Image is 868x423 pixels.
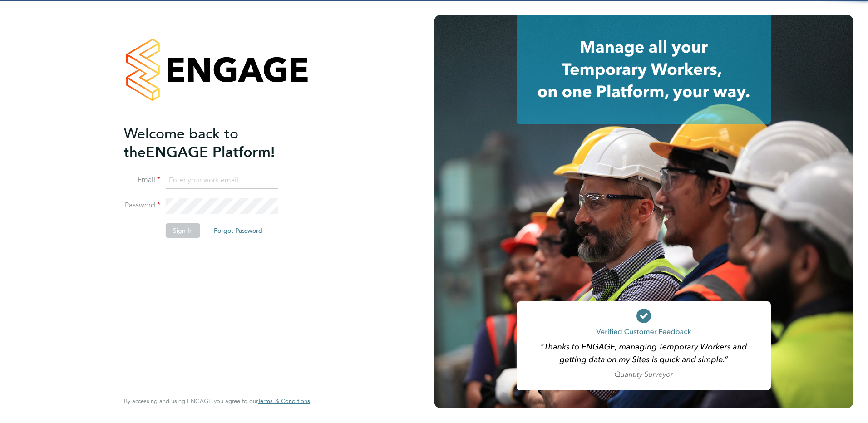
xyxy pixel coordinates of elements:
[207,223,270,238] button: Forgot Password
[166,223,200,238] button: Sign In
[124,175,160,185] label: Email
[166,172,278,189] input: Enter your work email...
[258,398,310,405] a: Terms & Conditions
[124,124,301,162] h2: ENGAGE Platform!
[124,201,160,210] label: Password
[124,397,310,405] span: By accessing and using ENGAGE you agree to our
[124,125,238,161] span: Welcome back to the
